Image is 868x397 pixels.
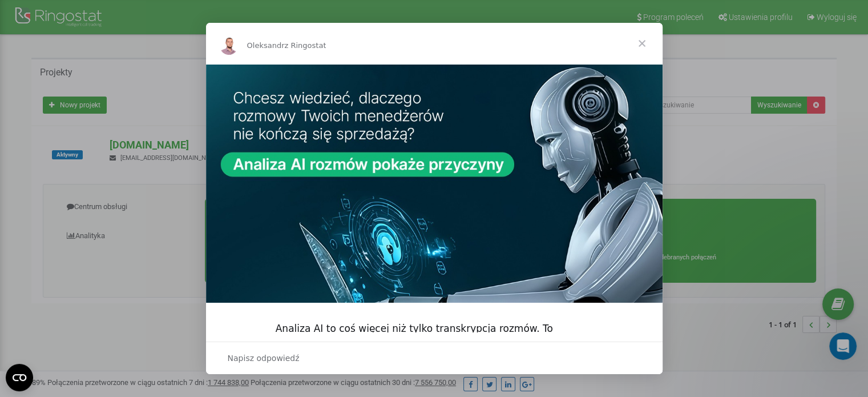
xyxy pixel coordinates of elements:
[247,41,285,50] span: Oleksandr
[228,351,300,366] span: Napisz odpowiedź
[220,37,238,55] img: Profile image for Oleksandr
[284,41,326,50] span: z Ringostat
[206,342,663,374] div: Otwórz rozmowę i odpowiedz
[276,322,593,363] div: Analiza AI to coś więcej niż tylko transkrypcja rozmów. To inteligentna analiza, która wskazuje s...
[6,364,33,391] button: Open CMP widget
[621,23,663,64] span: Zamknij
